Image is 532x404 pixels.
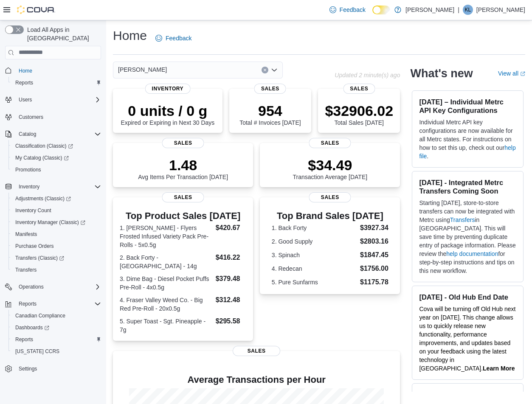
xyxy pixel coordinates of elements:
strong: Learn More [483,365,515,372]
dd: $379.48 [216,274,247,284]
button: Users [15,95,35,105]
button: Reports [15,299,40,309]
span: My Catalog (Classic) [12,153,101,163]
a: My Catalog (Classic) [12,153,72,163]
span: Sales [309,192,351,202]
a: Manifests [12,229,40,239]
dt: 5. Super Toast - Sgt. Pineapple - 7g [120,317,212,334]
span: Reports [12,78,101,88]
h3: [DATE] - Old Hub End Date [419,293,516,301]
a: Purchase Orders [12,241,57,251]
dt: 4. Fraser Valley Weed Co. - Big Red Pre-Roll - 20x0.5g [120,296,212,313]
h1: Home [113,27,147,44]
nav: Complex example [5,61,101,397]
span: Inventory Manager (Classic) [15,219,85,226]
p: Updated 2 minute(s) ago [335,72,400,79]
span: [PERSON_NAME] [118,65,167,75]
dt: 5. Pure Sunfarms [272,278,357,286]
span: Transfers (Classic) [15,255,64,261]
dd: $1175.78 [360,277,388,287]
span: Inventory Manager (Classic) [12,217,101,227]
span: Reports [19,300,37,307]
span: Home [19,67,32,74]
span: Dashboards [15,324,49,331]
div: Expired or Expiring in Next 30 Days [121,102,214,126]
a: View allExternal link [498,70,525,77]
div: Transaction Average [DATE] [293,157,368,180]
dt: 1. Back Forty [272,224,357,232]
dt: 2. Back Forty - [GEOGRAPHIC_DATA] - 14g [120,253,212,270]
dd: $2803.16 [360,236,388,247]
a: My Catalog (Classic) [8,152,104,164]
a: Feedback [152,30,195,47]
a: Transfers [12,265,40,275]
a: Home [15,66,36,76]
a: Transfers [450,216,475,223]
button: Inventory [2,181,104,193]
span: Inventory Count [12,205,101,216]
p: [PERSON_NAME] [476,5,525,15]
a: Transfers (Classic) [12,253,68,263]
span: Adjustments (Classic) [12,194,101,204]
span: Adjustments (Classic) [15,195,71,202]
span: Promotions [15,166,41,173]
a: Transfers (Classic) [8,252,104,264]
span: Catalog [19,131,36,137]
span: Transfers [12,265,101,275]
span: Operations [15,282,101,292]
span: Promotions [12,165,101,175]
a: Customers [15,112,47,122]
dd: $3927.34 [360,223,388,233]
h2: What's new [410,67,473,80]
span: Customers [19,114,43,121]
span: Reports [15,79,33,86]
span: Inventory [145,84,191,94]
span: Canadian Compliance [15,312,65,319]
span: Sales [162,192,204,202]
button: Reports [8,77,104,89]
div: Kevin Legge [463,5,473,15]
a: Classification (Classic) [8,140,104,152]
span: Load All Apps in [GEOGRAPHIC_DATA] [24,25,101,42]
dd: $1756.00 [360,264,388,274]
span: Inventory Count [15,207,51,214]
div: Total Sales [DATE] [325,102,393,126]
span: Sales [254,84,286,94]
span: [US_STATE] CCRS [15,348,59,355]
button: Home [2,65,104,77]
dd: $295.58 [216,316,247,326]
h3: Top Brand Sales [DATE] [272,211,388,221]
button: Operations [15,282,47,292]
dd: $420.67 [216,223,247,233]
span: Home [15,65,101,76]
a: [US_STATE] CCRS [12,346,63,356]
button: [US_STATE] CCRS [8,345,104,357]
span: My Catalog (Classic) [15,154,69,161]
dt: 1. [PERSON_NAME] - Flyers Frosted Infused Variety Pack Pre-Rolls - 5x0.5g [120,224,212,249]
a: Dashboards [12,323,53,333]
span: Transfers [15,267,37,273]
span: Feedback [340,6,366,14]
dd: $312.48 [216,295,247,305]
span: KL [465,5,471,15]
span: Reports [15,336,33,343]
a: Adjustments (Classic) [12,194,74,204]
dt: 3. Spinach [272,251,357,259]
button: Users [2,94,104,106]
span: Reports [12,334,101,345]
button: Promotions [8,164,104,176]
span: Users [19,96,32,103]
h3: Top Product Sales [DATE] [120,211,246,221]
button: Catalog [2,128,104,140]
dt: 2. Good Supply [272,237,357,246]
p: $32906.02 [325,102,393,119]
span: Reports [15,299,101,309]
button: Purchase Orders [8,240,104,252]
span: Settings [19,365,37,372]
a: Reports [12,78,37,88]
span: Operations [19,283,44,290]
a: Classification (Classic) [12,141,76,151]
a: Promotions [12,165,45,175]
svg: External link [520,71,525,76]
